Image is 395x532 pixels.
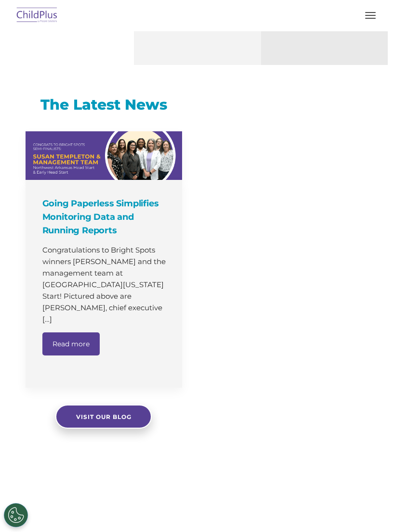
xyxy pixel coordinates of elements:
a: Visit our blog [55,405,152,429]
span: Visit our blog [76,413,132,420]
img: ChildPlus by Procare Solutions [14,4,60,27]
h3: The Latest News [26,95,182,114]
h4: Going Paperless Simplifies Monitoring Data and Running Reports [42,197,168,237]
p: Congratulations to Bright Spots winners [PERSON_NAME] and the management team at [GEOGRAPHIC_DATA... [42,244,168,325]
a: Read more [42,332,100,355]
